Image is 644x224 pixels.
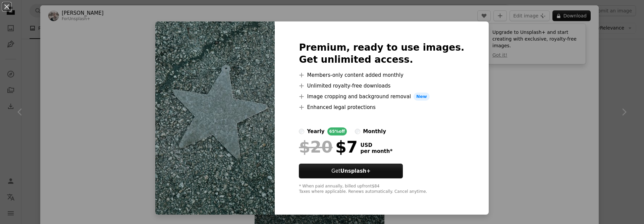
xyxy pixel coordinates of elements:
h2: Premium, ready to use images. Get unlimited access. [299,42,464,66]
input: monthly [355,129,360,134]
div: yearly [307,127,324,135]
span: per month * [360,148,392,154]
div: monthly [363,127,386,135]
li: Image cropping and background removal [299,93,464,101]
img: premium_photo-1673827177196-8d53c4c9f0e2 [155,21,275,215]
span: New [414,93,430,101]
span: $20 [299,138,332,156]
li: Members-only content added monthly [299,71,464,79]
div: * When paid annually, billed upfront $84 Taxes where applicable. Renews automatically. Cancel any... [299,184,464,194]
div: $7 [299,138,358,156]
li: Enhanced legal protections [299,103,464,111]
li: Unlimited royalty-free downloads [299,82,464,90]
span: USD [360,142,392,148]
div: 65% off [327,127,347,135]
input: yearly65%off [299,129,304,134]
strong: Unsplash+ [340,168,371,174]
button: GetUnsplash+ [299,164,403,178]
